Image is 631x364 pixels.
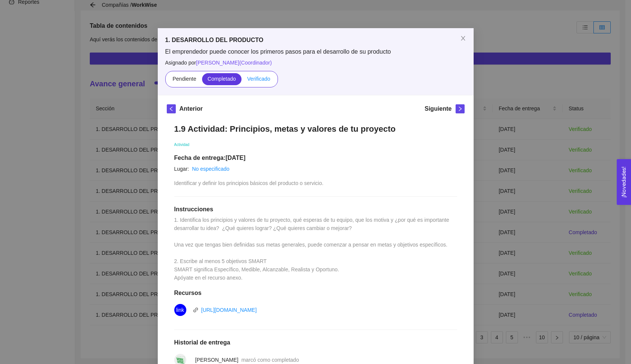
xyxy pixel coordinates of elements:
[456,104,465,113] button: right
[165,59,466,67] span: Asignado por
[424,104,451,113] h5: Siguiente
[247,76,270,82] span: Verificado
[174,124,457,134] h1: 1.9 Actividad: Principios, metas y valores de tu proyecto
[174,154,457,162] h1: Fecha de entrega: [DATE]
[174,180,324,186] span: Identificar y definir los principios básicos del producto o servicio.
[192,166,229,172] a: No especificado
[195,357,239,363] span: [PERSON_NAME]
[172,76,196,82] span: Pendiente
[174,339,457,346] h1: Historial de entrega
[460,35,466,41] span: close
[193,307,198,313] span: link
[176,304,184,316] span: link
[208,76,236,82] span: Completado
[165,48,466,56] span: El emprendedor puede conocer los primeros pasos para el desarrollo de su producto
[174,289,457,297] h1: Recursos
[167,104,176,113] button: left
[174,217,451,281] span: 1. Identifica los principios y valores de tu proyecto, qué esperas de tu equipo, que los motiva y...
[456,106,464,111] span: right
[201,307,257,313] a: [URL][DOMAIN_NAME]
[174,143,190,147] span: Actividad
[617,159,631,205] button: Open Feedback Widget
[242,357,299,363] span: marcó como completado
[174,206,457,213] h1: Instrucciones
[167,106,175,111] span: left
[196,60,272,66] span: [PERSON_NAME] ( Coordinador )
[180,104,203,113] h5: Anterior
[165,36,466,45] h5: 1. DESARROLLO DEL PRODUCTO
[174,165,189,173] article: Lugar:
[453,28,474,49] button: Close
